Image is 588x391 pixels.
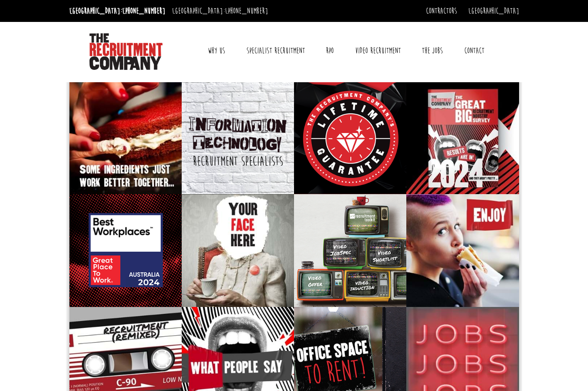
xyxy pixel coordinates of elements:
[240,39,312,62] a: Specialist Recruitment
[201,39,232,62] a: Why Us
[468,6,519,16] a: [GEOGRAPHIC_DATA]
[67,4,168,18] li: [GEOGRAPHIC_DATA]:
[319,39,341,62] a: RPO
[122,6,165,16] a: [PHONE_NUMBER]
[426,6,457,16] a: Contractors
[225,6,268,16] a: [PHONE_NUMBER]
[89,33,163,70] img: The Recruitment Company
[457,39,491,62] a: Contact
[348,39,408,62] a: Video Recruitment
[415,39,450,62] a: The Jobs
[170,4,270,18] li: [GEOGRAPHIC_DATA]:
